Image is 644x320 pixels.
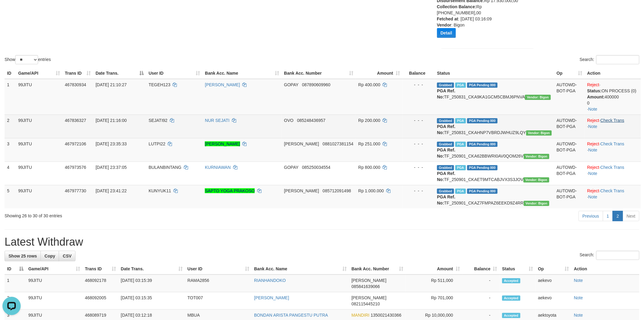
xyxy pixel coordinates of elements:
[585,138,641,162] td: · ·
[352,295,387,300] span: [PERSON_NAME]
[5,55,51,64] label: Show entries
[16,138,62,162] td: 99JITU
[502,278,520,283] span: Accepted
[580,251,639,260] label: Search:
[437,23,451,27] b: Vendor
[402,68,435,79] th: Balance
[437,189,454,194] span: Grabbed
[455,142,466,147] span: Marked by aekevo
[585,68,641,79] th: Action
[352,278,387,283] span: [PERSON_NAME]
[371,313,401,318] span: Copy 1350021430366 to clipboard
[623,211,639,221] a: Next
[5,162,16,185] td: 4
[65,82,86,87] span: 467830934
[149,118,167,123] span: SEJATI92
[96,141,127,146] span: [DATE] 23:35:33
[254,313,328,318] a: BONDAN ARISTA PANGESTU PUTRA
[302,165,331,170] span: Copy 085250034554 to clipboard
[600,118,625,123] a: Check Trans
[358,188,384,193] span: Rp 1.000.000
[26,263,82,275] th: Game/API: activate to sort column ascending
[437,194,455,205] b: PGA Ref. No:
[467,142,498,147] span: PGA Pending
[205,82,240,87] a: [PERSON_NAME]
[149,141,165,146] span: LUTPI22
[585,185,641,208] td: · ·
[437,142,454,147] span: Grabbed
[526,130,552,136] span: Vendor URL: https://checkout31.1velocity.biz
[5,263,26,275] th: ID: activate to sort column descending
[5,275,26,292] td: 1
[435,162,554,185] td: TF_250901_CKAET9MTCABJVX3S3JOV
[205,188,255,193] a: SAPTO YOGA PRAKOSO
[455,118,466,123] span: Marked by aekkijang
[524,201,549,206] span: Vendor URL: https://checkout31.1velocity.biz
[435,185,554,208] td: TF_250901_CKAZ7FMPAZ6EEKD9Z4RR
[26,275,82,292] td: 99JITU
[437,4,477,9] b: Collection Balance:
[323,188,351,193] span: Copy 085712091498 to clipboard
[358,141,380,146] span: Rp 251.000
[254,278,286,283] a: RIANHANDOKO
[93,68,146,79] th: Date Trans.: activate to sort column descending
[502,296,520,301] span: Accepted
[284,141,319,146] span: [PERSON_NAME]
[600,188,625,193] a: Check Trans
[9,254,37,258] span: Show 25 rows
[437,148,455,158] b: PGA Ref. No:
[59,251,75,261] a: CSV
[202,68,282,79] th: Bank Acc. Name: activate to sort column ascending
[5,79,16,115] td: 1
[16,68,62,79] th: Game/API: activate to sort column ascending
[406,263,462,275] th: Amount: activate to sort column ascending
[65,141,86,146] span: 467972106
[585,79,641,115] td: · ·
[63,254,72,258] span: CSV
[149,165,181,170] span: BULANBINTANG
[2,2,21,21] button: Open LiveChat chat widget
[205,141,240,146] a: [PERSON_NAME]
[44,254,55,258] span: Copy
[284,118,293,123] span: OVO
[437,165,454,170] span: Grabbed
[437,16,458,21] b: Fetched at
[82,263,118,275] th: Trans ID: activate to sort column ascending
[405,188,432,194] div: - - -
[65,118,86,123] span: 467836327
[554,79,585,115] td: AUTOWD-BOT-PGA
[587,165,600,170] a: Reject
[358,82,380,87] span: Rp 400.000
[588,194,597,199] a: Note
[405,117,432,123] div: - - -
[302,82,331,87] span: Copy 087890609960 to clipboard
[205,165,231,170] a: KURNIAWAN
[596,55,639,64] input: Search:
[149,188,171,193] span: KUNYUK11
[585,162,641,185] td: · ·
[82,275,118,292] td: 468092178
[15,55,38,64] select: Showentries
[284,165,298,170] span: GOPAY
[96,118,127,123] span: [DATE] 21:16:00
[282,68,356,79] th: Bank Acc. Number: activate to sort column ascending
[588,107,597,112] a: Note
[118,292,185,310] td: [DATE] 03:15:35
[502,313,520,318] span: Accepted
[65,165,86,170] span: 467973576
[146,68,202,79] th: User ID: activate to sort column ascending
[587,118,600,123] a: Reject
[118,263,185,275] th: Date Trans.: activate to sort column ascending
[525,95,551,100] span: Vendor URL: https://checkout31.1velocity.biz
[352,301,380,306] span: Copy 082115445210 to clipboard
[524,154,549,159] span: Vendor URL: https://checkout31.1velocity.biz
[16,79,62,115] td: 99JITU
[5,68,16,79] th: ID
[536,292,572,310] td: aekevo
[323,141,353,146] span: Copy 0881027381154 to clipboard
[435,115,554,138] td: TF_250831_CKAHNP7VBRDJWHUZ9LQY
[580,55,639,64] label: Search:
[5,210,264,219] div: Showing 26 to 30 of 30 entries
[462,292,500,310] td: -
[596,251,639,260] input: Search:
